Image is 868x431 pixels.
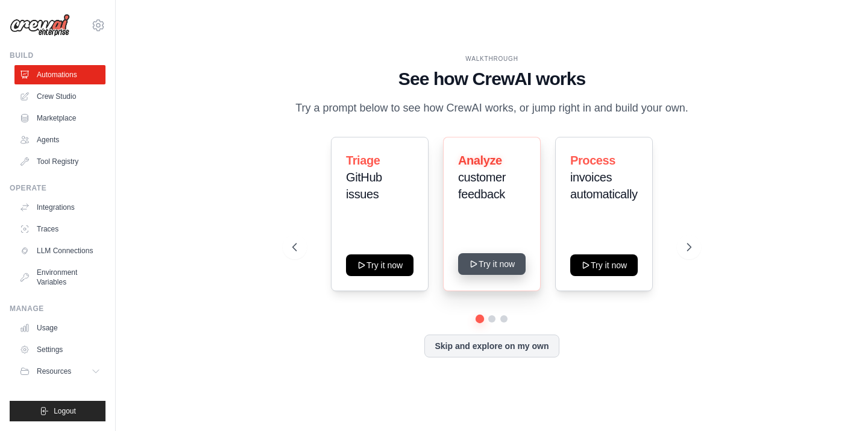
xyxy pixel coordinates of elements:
a: Agents [14,130,105,149]
span: Process [570,154,615,167]
button: Logout [10,401,105,421]
button: Try it now [346,254,414,276]
a: Marketplace [14,109,105,128]
button: Try it now [570,254,638,276]
img: Logo [10,14,70,37]
span: customer feedback [458,171,506,201]
p: Try a prompt below to see how CrewAI works, or jump right in and build your own. [292,99,691,117]
h1: See how CrewAI works [292,68,691,90]
span: GitHub issues [346,171,382,201]
a: Integrations [14,198,105,217]
a: Environment Variables [14,263,105,292]
span: Analyze [458,154,502,167]
a: Crew Studio [14,87,105,106]
div: WALKTHROUGH [292,54,691,63]
a: Tool Registry [14,152,105,171]
a: Usage [14,318,105,338]
a: Settings [14,340,105,359]
div: Operate [10,183,105,193]
span: Triage [346,154,380,167]
button: Try it now [458,253,526,275]
a: Traces [14,219,105,239]
div: Build [10,51,105,60]
span: Logout [54,406,76,416]
button: Resources [14,362,105,381]
a: Automations [14,65,105,84]
span: invoices automatically [570,171,638,201]
a: LLM Connections [14,241,105,260]
button: Skip and explore on my own [424,335,559,357]
iframe: Chat Widget [808,373,868,431]
span: Resources [37,367,71,376]
div: Manage [10,304,105,313]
